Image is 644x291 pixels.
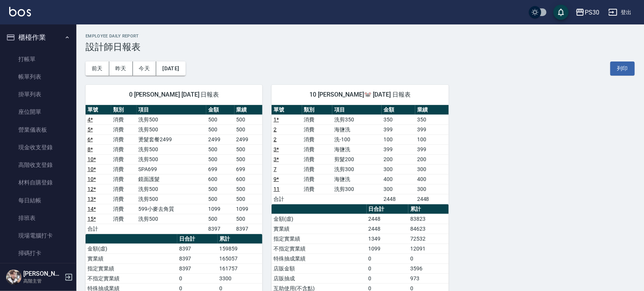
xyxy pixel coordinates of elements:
td: 8397 [177,264,218,273]
td: 500 [206,124,235,134]
td: 8397 [235,224,263,234]
td: 消費 [302,144,332,154]
td: 1349 [367,234,409,244]
td: 洗剪500 [137,115,206,124]
td: 消費 [111,154,137,164]
td: 洗剪350 [332,115,382,124]
a: 掛單列表 [3,86,73,103]
td: 洗剪500 [137,194,206,204]
table: a dense table [272,105,448,204]
td: 400 [382,174,415,184]
td: 72532 [408,234,448,244]
a: 高階收支登錄 [3,156,73,174]
td: 350 [415,115,449,124]
td: 300 [382,184,415,194]
th: 業績 [415,105,449,115]
td: 消費 [111,134,137,144]
td: 399 [382,124,415,134]
td: 店販金額 [272,264,367,273]
th: 日合計 [367,204,409,214]
img: Person [6,270,21,285]
td: 特殊抽成業績 [272,254,367,264]
td: 3300 [218,273,263,283]
td: 500 [235,214,263,224]
td: 消費 [111,204,137,214]
td: 500 [206,194,235,204]
button: 櫃檯作業 [3,27,73,47]
td: 500 [206,115,235,124]
td: 2448 [367,224,409,234]
td: 2448 [367,214,409,224]
td: 消費 [111,214,137,224]
td: 金額(虛) [86,244,177,254]
td: 0 [367,264,409,273]
button: save [553,5,569,20]
td: 0 [367,273,409,283]
td: 500 [235,124,263,134]
a: 掃碼打卡 [3,244,73,262]
td: 合計 [272,194,302,204]
td: 161757 [218,264,263,273]
td: 599小麥去角質 [137,204,206,214]
td: 350 [382,115,415,124]
th: 金額 [206,105,235,115]
td: 消費 [302,134,332,144]
td: 500 [235,144,263,154]
td: 消費 [111,144,137,154]
td: 8397 [206,224,235,234]
td: 500 [206,214,235,224]
td: SPA699 [137,164,206,174]
td: 1099 [235,204,263,214]
a: 2 [273,126,277,133]
td: 200 [415,154,449,164]
td: 不指定實業績 [272,244,367,254]
td: 1099 [206,204,235,214]
th: 類別 [302,105,332,115]
td: 100 [382,134,415,144]
td: 165057 [218,254,263,264]
td: 消費 [111,174,137,184]
td: 實業績 [86,254,177,264]
a: 現金收支登錄 [3,139,73,156]
td: 指定實業績 [272,234,367,244]
td: 消費 [111,164,137,174]
td: 399 [415,144,449,154]
td: 84623 [408,224,448,234]
td: 500 [206,184,235,194]
td: 剪髮200 [332,154,382,164]
td: 洗剪500 [137,144,206,154]
td: 500 [206,144,235,154]
td: 300 [415,184,449,194]
td: 500 [235,115,263,124]
td: 2499 [206,134,235,144]
th: 累計 [218,234,263,244]
td: 不指定實業績 [86,273,177,283]
th: 項目 [332,105,382,115]
td: 海鹽洗 [332,124,382,134]
td: 0 [177,273,218,283]
td: 海鹽洗 [332,174,382,184]
td: 洗剪300 [332,164,382,174]
a: 排班表 [3,209,73,227]
a: 座位開單 [3,103,73,121]
img: Logo [9,7,31,16]
td: 消費 [111,184,137,194]
button: 昨天 [109,61,133,76]
span: 10 [PERSON_NAME]🐭 [DATE] 日報表 [281,91,439,99]
td: 500 [235,184,263,194]
td: 消費 [302,184,332,194]
a: 每日結帳 [3,192,73,209]
td: 2448 [382,194,415,204]
td: 店販抽成 [272,273,367,283]
button: 登出 [605,5,635,19]
td: 400 [415,174,449,184]
button: 列印 [610,61,635,76]
td: 600 [206,174,235,184]
td: 金額(虛) [272,214,367,224]
a: 7 [273,166,277,172]
td: 0 [367,254,409,264]
td: 1099 [367,244,409,254]
td: 159859 [218,244,263,254]
td: 500 [235,154,263,164]
td: 100 [415,134,449,144]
